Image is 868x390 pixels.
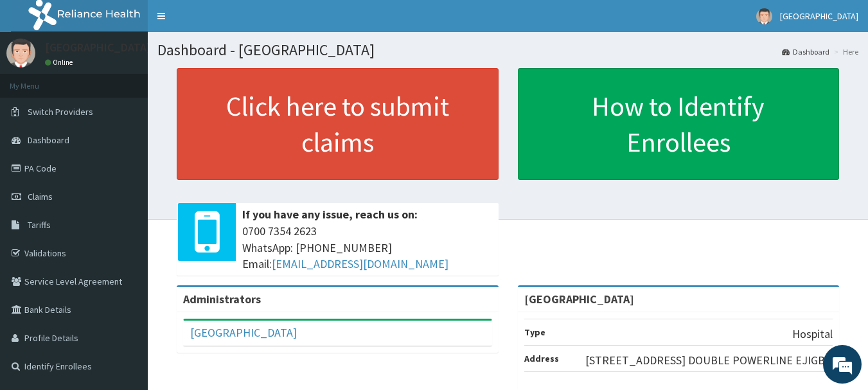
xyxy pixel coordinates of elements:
span: Switch Providers [28,106,93,118]
img: User Image [756,8,772,24]
span: 0700 7354 2623 WhatsApp: [PHONE_NUMBER] Email: [242,223,492,272]
b: Address [524,353,559,364]
a: Dashboard [782,46,829,57]
p: Hospital [792,326,833,342]
strong: [GEOGRAPHIC_DATA] [524,292,634,306]
h1: Dashboard - [GEOGRAPHIC_DATA] [157,42,858,58]
a: [GEOGRAPHIC_DATA] [190,325,297,340]
b: Administrators [183,292,261,306]
a: Click here to submit claims [177,68,499,180]
p: [STREET_ADDRESS] DOUBLE POWERLINE EJIGBO [585,352,833,369]
a: Online [45,58,76,67]
p: [GEOGRAPHIC_DATA] [45,42,151,53]
b: If you have any issue, reach us on: [242,207,418,222]
span: Tariffs [28,219,51,231]
li: Here [831,46,858,57]
a: How to Identify Enrollees [518,68,840,180]
img: User Image [6,39,35,67]
span: Dashboard [28,134,69,146]
b: Type [524,326,545,338]
span: [GEOGRAPHIC_DATA] [780,10,858,22]
span: Claims [28,191,53,202]
a: [EMAIL_ADDRESS][DOMAIN_NAME] [272,256,448,271]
